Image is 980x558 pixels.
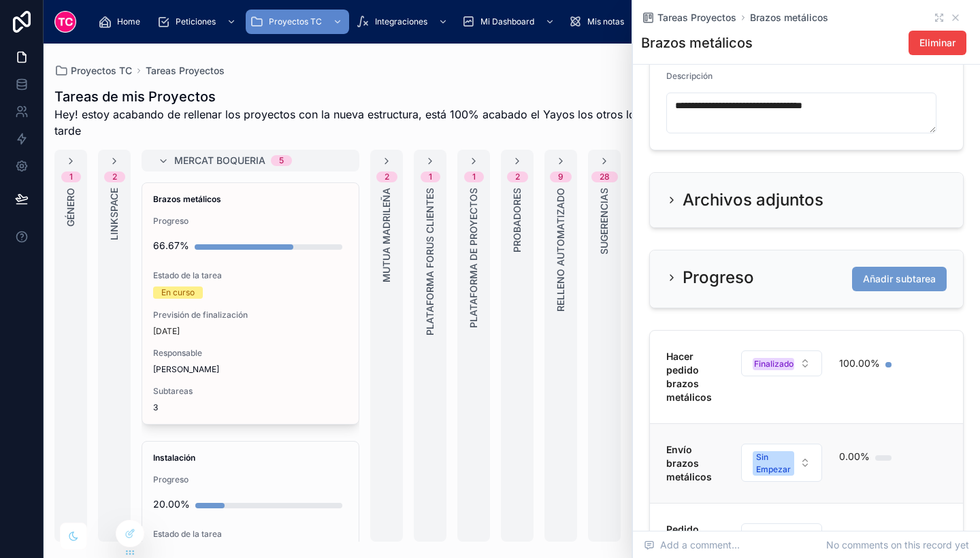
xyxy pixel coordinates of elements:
[153,216,348,227] span: Progreso
[153,348,348,359] span: Responsable
[666,350,712,403] strong: Hacer pedido brazos metálicos
[839,523,880,550] div: 100.00%
[153,232,189,259] div: 66.67%
[741,444,822,482] button: Select Button
[174,154,265,167] span: Mercat Boqueria
[153,529,348,540] span: Estado de la tarea
[153,364,219,375] span: [PERSON_NAME]
[352,10,455,34] a: Integraciones
[909,31,966,55] button: Eliminar
[467,188,480,328] span: Plataforma de Proyectos
[152,10,243,34] a: Peticiones
[153,491,190,518] div: 20.00%
[54,106,704,139] span: Hey! estoy acabando de rellenar los proyectos con la nueva estructura, está 100% acabado el Yayos...
[457,10,561,34] a: Mi Dashboard
[153,453,195,463] strong: Instalación
[756,451,791,476] div: Sin Empezar
[510,188,524,252] span: Probadores
[54,11,76,33] img: App logo
[94,10,150,34] a: Home
[598,188,611,255] span: Sugerencias
[117,16,140,27] span: Home
[839,350,880,377] div: 100.00%
[112,171,117,182] div: 2
[754,358,794,370] div: Finalizado
[429,171,432,182] div: 1
[153,402,158,413] span: 3
[826,538,969,552] span: No comments on this record yet
[153,270,348,281] span: Estado de la tarea
[142,182,359,425] a: Brazos metálicosProgreso66.67%Estado de la tareaEn cursoPrevisión de finalización[DATE]Responsabl...
[600,171,610,182] div: 28
[650,423,963,503] a: Envío brazos metálicosSelect Button0.00%
[153,326,180,337] p: [DATE]
[644,538,740,552] span: Add a comment...
[558,171,563,182] div: 9
[852,267,947,291] button: Añadir subtarea
[279,155,284,166] div: 5
[657,11,736,24] span: Tareas Proyectos
[683,267,754,289] h2: Progreso
[375,16,427,27] span: Integraciones
[587,16,624,27] span: Mis notas
[666,71,713,81] span: Descripción
[641,33,753,52] h1: Brazos metálicos
[54,87,704,106] h1: Tareas de mis Proyectos
[153,194,221,204] strong: Brazos metálicos
[71,64,132,78] span: Proyectos TC
[863,272,936,286] span: Añadir subtarea
[650,331,963,423] a: Hacer pedido brazos metálicosSelect Button100.00%
[919,36,955,50] span: Eliminar
[54,64,132,78] a: Proyectos TC
[161,286,195,299] div: En curso
[153,386,348,397] span: Subtareas
[554,188,568,312] span: Relleno automatizado
[683,189,823,211] h2: Archivos adjuntos
[423,188,437,335] span: Plataforma Forus Clientes
[750,11,828,24] a: Brazos metálicos
[380,188,393,282] span: Mutua Madrileña
[176,16,216,27] span: Peticiones
[246,10,349,34] a: Proyectos TC
[269,16,322,27] span: Proyectos TC
[564,10,634,34] a: Mis notas
[641,11,736,24] a: Tareas Proyectos
[472,171,476,182] div: 1
[480,16,534,27] span: Mi Dashboard
[741,350,822,376] button: Select Button
[515,171,520,182] div: 2
[87,7,926,37] div: scrollable content
[108,188,121,240] span: LinkSpace
[64,188,78,227] span: Género
[666,444,712,482] strong: Envío brazos metálicos
[153,310,348,321] span: Previsión de finalización
[153,474,348,485] span: Progreso
[839,443,870,470] div: 0.00%
[69,171,73,182] div: 1
[385,171,389,182] div: 2
[146,64,225,78] a: Tareas Proyectos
